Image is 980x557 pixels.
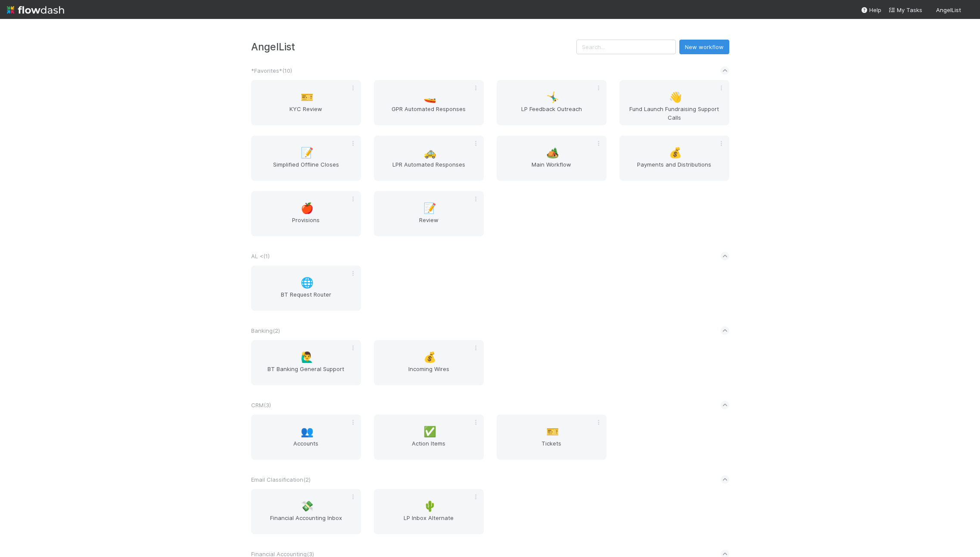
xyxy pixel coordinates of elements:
span: 🚤 [423,92,436,103]
span: Accounts [255,439,358,456]
a: 🤸‍♂️LP Feedback Outreach [497,80,607,125]
span: Payments and Distributions [623,160,726,177]
a: 🚕LPR Automated Responses [374,136,484,181]
a: 🌐BT Request Router [251,266,361,311]
span: LP Inbox Alternate [377,514,480,531]
a: 📝Simplified Offline Closes [251,136,361,181]
span: LPR Automated Responses [377,160,480,177]
span: BT Banking General Support [255,365,358,382]
div: Help [861,6,881,14]
span: *Favorites* ( 10 ) [251,67,292,74]
span: 🌵 [423,501,436,512]
span: Incoming Wires [377,365,480,382]
span: AngelList [936,6,961,13]
span: Simplified Offline Closes [255,160,358,177]
input: Search... [576,40,676,54]
h3: AngelList [251,41,576,53]
span: 👋 [669,92,682,103]
button: New workflow [679,40,729,54]
span: 🍎 [301,203,314,214]
a: My Tasks [888,6,922,14]
span: 💸 [301,501,314,512]
a: ✅Action Items [374,415,484,460]
span: 🚕 [423,147,436,158]
span: 🙋‍♂️ [301,352,314,363]
span: AL < ( 1 ) [251,253,270,260]
span: 🎫 [301,92,314,103]
span: LP Feedback Outreach [500,105,603,122]
a: 🚤GPR Automated Responses [374,80,484,125]
a: 💰Payments and Distributions [619,136,729,181]
a: 🎫KYC Review [251,80,361,125]
span: Banking ( 2 ) [251,327,280,334]
span: 💰 [423,352,436,363]
a: 👥Accounts [251,415,361,460]
span: 📝 [301,147,314,158]
span: 🌐 [301,277,314,288]
span: 📝 [423,203,436,214]
span: Review [377,216,480,233]
span: Email Classification ( 2 ) [251,476,311,483]
span: Provisions [255,216,358,233]
span: Main Workflow [500,160,603,177]
span: 🤸‍♂️ [546,92,559,103]
span: 🎫 [546,426,559,437]
span: BT Request Router [255,290,358,307]
a: 📝Review [374,191,484,236]
a: 🍎Provisions [251,191,361,236]
img: avatar_218ae7b5-dcd5-4ccc-b5d5-7cc00ae2934f.png [964,6,973,15]
a: 🙋‍♂️BT Banking General Support [251,340,361,385]
a: 💰Incoming Wires [374,340,484,385]
span: 👥 [301,426,314,437]
img: logo-inverted-e16ddd16eac7371096b0.svg [7,3,64,17]
a: 🏕️Main Workflow [497,136,607,181]
span: 🏕️ [546,147,559,158]
a: 🎫Tickets [497,415,607,460]
a: 💸Financial Accounting Inbox [251,489,361,534]
span: KYC Review [255,105,358,122]
span: Fund Launch Fundraising Support Calls [623,105,726,122]
span: Financial Accounting Inbox [255,514,358,531]
a: 🌵LP Inbox Alternate [374,489,484,534]
span: CRM ( 3 ) [251,402,271,408]
span: Tickets [500,439,603,456]
span: 💰 [669,147,682,158]
span: ✅ [423,426,436,437]
span: Action Items [377,439,480,456]
a: 👋Fund Launch Fundraising Support Calls [619,80,729,125]
span: GPR Automated Responses [377,105,480,122]
span: My Tasks [888,6,922,13]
